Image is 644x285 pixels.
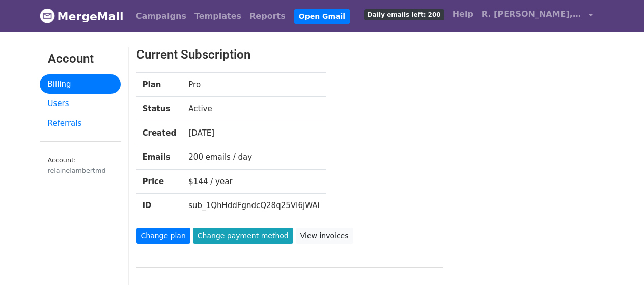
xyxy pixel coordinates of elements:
[190,6,245,27] a: Templates
[48,51,113,66] h3: Account
[182,72,325,97] td: Pro
[40,114,121,134] a: Referrals
[245,6,290,27] a: Reports
[193,228,293,244] a: Change payment method
[182,169,325,194] td: $144 / year
[294,9,350,24] a: Open Gmail
[182,145,325,170] td: 200 emails / day
[136,47,565,62] h3: Current Subscription
[364,9,444,20] span: Daily emails left: 200
[482,8,583,20] span: R. [PERSON_NAME], MD
[40,74,121,94] a: Billing
[132,6,190,27] a: Campaigns
[40,6,124,27] a: MergeMail
[478,4,597,28] a: R. [PERSON_NAME], MD
[449,4,478,24] a: Help
[40,8,55,23] img: MergeMail logo
[360,4,449,24] a: Daily emails left: 200
[136,97,183,121] th: Status
[48,166,113,175] div: relainelambertmd
[182,194,325,218] td: sub_1QhHddFgndcQ28q25VI6jWAi
[136,121,183,145] th: Created
[136,194,183,218] th: ID
[182,97,325,121] td: Active
[136,228,190,244] a: Change plan
[40,94,121,114] a: Users
[182,121,325,145] td: [DATE]
[136,145,183,170] th: Emails
[136,169,183,194] th: Price
[136,72,183,97] th: Plan
[296,228,353,244] a: View invoices
[48,156,113,175] small: Account:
